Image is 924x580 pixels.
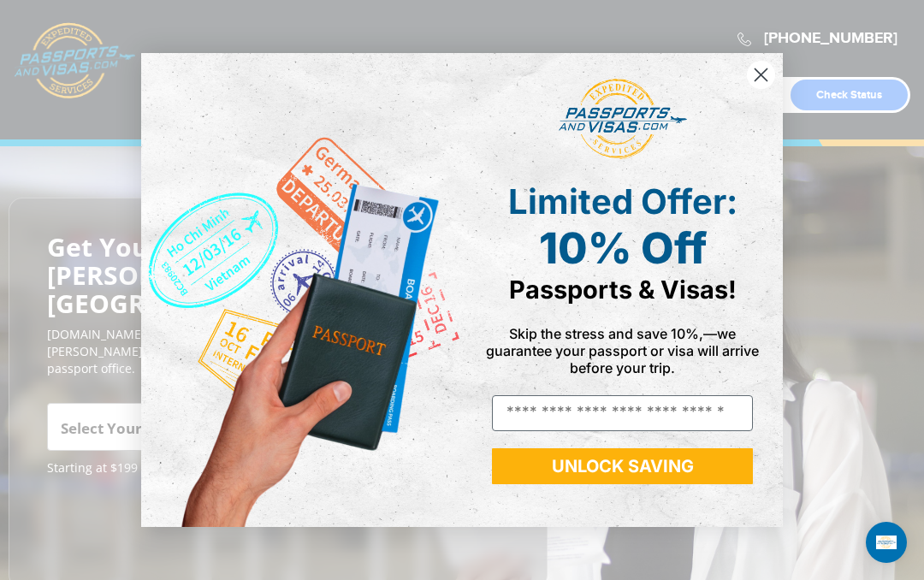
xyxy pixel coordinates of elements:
img: de9cda0d-0715-46ca-9a25-073762a91ba7.png [141,53,462,526]
button: UNLOCK SAVING [492,448,753,484]
span: 10% Off [539,222,707,274]
span: Skip the stress and save 10%,—we guarantee your passport or visa will arrive before your trip. [486,325,759,376]
button: Close dialog [746,60,776,90]
div: Open Intercom Messenger [866,522,907,563]
span: Limited Offer: [508,181,737,222]
span: Passports & Visas! [509,275,737,305]
img: passports and visas [559,79,687,159]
